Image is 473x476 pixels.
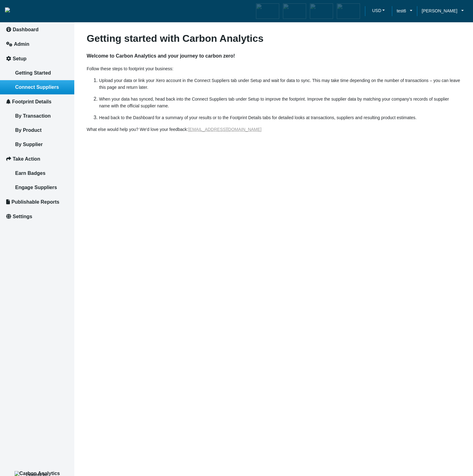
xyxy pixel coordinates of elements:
[99,77,461,91] p: Upload your data or link your Xero account in the Connect Suppliers tab under Setup and wait for ...
[13,27,39,32] span: Dashboard
[15,128,41,133] span: By Product
[15,142,43,147] span: By Supplier
[188,127,262,132] a: [EMAIL_ADDRESS][DOMAIN_NAME]
[336,2,361,20] div: Carbon Advocate
[417,7,468,14] a: [PERSON_NAME]
[91,191,112,199] em: Submit
[365,6,392,17] a: USDUSD
[12,99,51,104] span: Footprint Details
[41,35,113,43] div: Leave a message
[87,65,461,72] p: Follow these steps to footprint your business:
[13,214,32,219] span: Settings
[14,41,29,47] span: Admin
[15,113,51,119] span: By Transaction
[7,34,16,43] div: Navigation go back
[8,94,113,185] textarea: Type your message and click 'Submit'
[13,56,26,61] span: Setup
[8,57,113,71] input: Enter your last name
[13,156,40,162] span: Take Action
[15,471,60,476] img: Carbon Analytics
[15,171,46,176] span: Earn Badges
[15,70,51,76] span: Getting Started
[99,96,461,109] p: When your data has synced, head back into the Connect Suppliers tab under Setup to improve the fo...
[392,7,417,14] a: test6
[87,47,461,65] h4: Welcome to Carbon Analytics and your journey to carbon zero!
[15,84,59,90] span: Connect Suppliers
[102,3,116,18] div: Minimize live chat window
[310,3,333,19] img: carbon-offsetter-enabled.png
[282,2,307,20] div: Carbon Efficient
[87,32,461,44] h3: Getting started with Carbon Analytics
[397,7,406,14] span: test6
[370,6,387,15] button: USD
[5,7,10,12] img: insight-logo-2.png
[8,76,113,89] input: Enter your email address
[15,185,57,190] span: Engage Suppliers
[309,2,334,20] div: Carbon Offsetter
[422,7,457,14] span: [PERSON_NAME]
[337,3,360,19] img: carbon-advocate-enabled.png
[256,3,279,19] img: carbon-aware-enabled.png
[255,2,280,20] div: Carbon Aware
[11,199,59,205] span: Publishable Reports
[99,114,461,121] p: Head back to the Dashboard for a summary of your results or to the Footprint Details tabs for det...
[283,3,306,19] img: carbon-efficient-enabled.png
[87,126,461,133] p: What else would help you? We'd love your feedback:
